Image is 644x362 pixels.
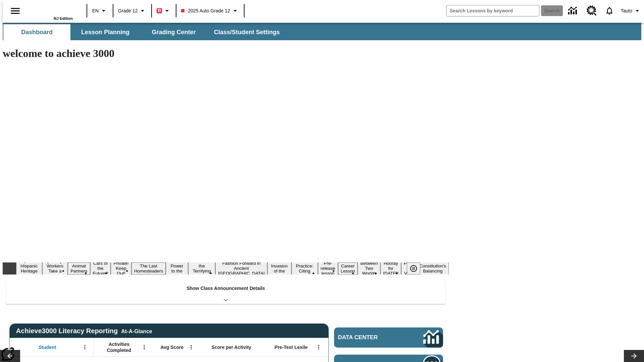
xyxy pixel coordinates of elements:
button: Slide 6 The Last Homesteaders [131,262,166,275]
p: Show Class Announcement Details [186,285,265,292]
button: Slide 11 Mixed Practice: Citing Evidence [291,257,318,280]
a: Data Center [334,327,443,348]
button: Slide 7 Solar Power to the People [166,257,188,280]
span: Grade 12 [118,7,138,14]
span: Avg Score [160,344,183,350]
a: Resource Center, Will open in new tab [583,2,601,20]
button: Grading Center [140,24,207,40]
button: Class/Student Settings [209,24,285,40]
button: Slide 12 Pre-release lesson [318,260,338,277]
button: Slide 13 Career Lesson [338,262,358,275]
button: Slide 3 Animal Partners [68,262,90,275]
button: Open Menu [186,342,196,352]
button: Slide 2 Labor Day: Workers Take a Stand [42,257,68,280]
button: Slide 9 Fashion Forward in Ancient Rome [215,260,267,277]
span: Tauto [621,7,632,14]
button: Class: 2025 Auto Grade 12, Select your class [178,5,241,17]
span: EN [92,7,99,14]
button: Open Menu [139,342,149,352]
span: Student [39,344,56,350]
button: Open Menu [80,342,90,352]
button: Lesson Planning [72,24,139,40]
input: search field [446,5,539,16]
button: Slide 15 Hooray for Constitution Day! [380,260,401,277]
button: Slide 10 The Invasion of the Free CD [267,257,291,280]
span: Activities Completed [97,341,141,353]
button: Dashboard [3,24,70,40]
button: Slide 5 Private! Keep Out! [111,260,131,277]
div: Home [29,2,73,20]
span: Data Center [338,334,401,341]
div: Show Class Announcement Details [6,281,445,304]
button: Slide 4 Cars of the Future? [90,260,111,277]
div: At-A-Glance [121,327,152,335]
span: 2025 Auto Grade 12 [181,7,230,14]
button: Slide 16 Point of View [401,260,417,277]
span: Score per Activity [212,344,252,350]
span: Pre-Test Lexile [275,344,308,350]
div: SubNavbar [3,23,641,40]
button: Slide 14 Between Two Worlds [358,260,380,277]
h1: welcome to achieve 3000 [3,47,449,60]
button: Lesson carousel, Next [624,350,644,362]
a: Notifications [601,2,618,19]
button: Open side menu [5,1,25,21]
a: Home [29,3,73,16]
span: NJ Edition [54,16,73,20]
button: Language: EN, Select a language [89,5,111,17]
div: SubNavbar [3,24,286,40]
button: Slide 8 Attack of the Terrifying Tomatoes [188,257,215,280]
button: Pause [407,262,420,275]
button: Slide 17 The Constitution's Balancing Act [417,257,449,280]
button: Slide 1 ¡Viva Hispanic Heritage Month! [16,257,42,280]
span: Achieve3000 Literacy Reporting [16,327,152,335]
button: Boost Class color is red. Change class color [154,5,174,17]
button: Profile/Settings [618,5,644,17]
a: Data Center [564,2,583,20]
span: B [158,6,161,15]
div: Pause [407,262,427,275]
button: Open Menu [314,342,324,352]
button: Grade: Grade 12, Select a grade [115,5,149,17]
